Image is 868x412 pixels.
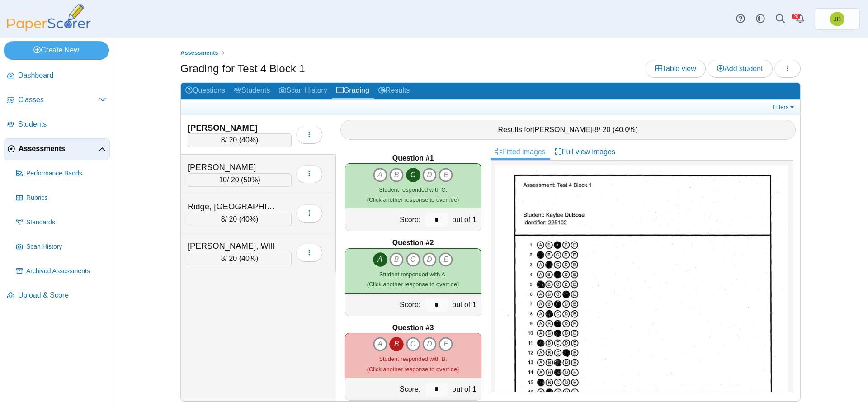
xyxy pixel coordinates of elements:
span: Add student [717,65,763,72]
span: 40.0% [615,126,635,133]
span: 40% [241,255,256,262]
i: E [439,252,453,267]
span: 50% [243,176,258,184]
span: Rubrics [26,194,106,203]
span: Assessments [180,49,218,56]
b: Question #2 [392,238,434,248]
span: 8 [221,215,225,223]
span: Dashboard [18,71,106,81]
span: Student responded with A. [379,271,447,278]
div: out of 1 [450,294,481,316]
b: Question #3 [392,323,434,333]
div: Score: [345,378,423,400]
a: Classes [4,90,110,111]
a: Scan History [13,236,110,258]
a: Add student [708,60,772,78]
a: Students [230,83,274,99]
span: Student responded with C. [379,186,447,193]
i: D [422,168,437,182]
div: Ridge, [GEOGRAPHIC_DATA] [188,201,278,213]
span: 40% [241,136,256,144]
div: / 20 ( ) [188,173,292,187]
a: Filters [770,103,798,112]
i: A [373,252,387,267]
i: E [439,337,453,351]
div: Results for - / 20 ( ) [340,120,796,140]
div: Score: [345,208,423,231]
a: Performance Bands [13,163,110,185]
b: Question #1 [392,153,434,163]
a: Results [374,83,414,99]
span: 8 [221,255,225,262]
span: Student responded with B. [379,355,447,362]
span: 40% [241,215,256,223]
a: Standards [13,212,110,233]
a: Questions [181,83,230,99]
i: D [422,337,437,351]
div: [PERSON_NAME] [188,161,278,173]
a: Rubrics [13,187,110,209]
div: out of 1 [450,208,481,231]
span: Classes [18,95,99,105]
i: B [389,168,404,182]
a: Upload & Score [4,285,110,307]
span: Performance Bands [26,169,106,178]
span: 8 [594,126,599,133]
a: Joel Boyd [815,8,860,30]
a: PaperScorer [4,25,94,33]
i: C [406,252,420,267]
a: Fitted images [491,144,550,160]
small: (Click another response to override) [367,186,459,203]
a: Full view images [550,144,620,160]
a: Scan History [274,83,332,99]
div: / 20 ( ) [188,213,292,226]
a: Alerts [790,9,810,29]
i: D [422,252,437,267]
a: Dashboard [4,65,110,87]
span: Assessments [19,144,99,154]
i: E [439,168,453,182]
span: Archived Assessments [26,267,106,276]
a: Assessments [4,138,110,160]
div: / 20 ( ) [188,252,292,265]
span: Standards [26,218,106,227]
div: out of 1 [450,378,481,400]
span: Upload & Score [18,290,106,300]
span: Scan History [26,242,106,251]
i: B [389,252,404,267]
a: Archived Assessments [13,260,110,282]
span: Joel Boyd [834,16,841,22]
i: A [373,168,387,182]
small: (Click another response to override) [367,355,459,372]
i: C [406,337,420,351]
i: A [373,337,387,351]
span: [PERSON_NAME] [533,126,592,133]
span: Table view [655,65,696,72]
a: Grading [332,83,374,99]
i: B [389,337,404,351]
span: 8 [221,136,225,144]
small: (Click another response to override) [367,271,459,288]
div: [PERSON_NAME] [188,122,278,134]
div: / 20 ( ) [188,133,292,147]
span: Joel Boyd [830,12,844,26]
div: [PERSON_NAME], Will [188,240,278,252]
i: C [406,168,420,182]
span: 10 [219,176,227,184]
h1: Grading for Test 4 Block 1 [180,61,305,76]
a: Assessments [178,47,221,59]
a: Create New [4,41,109,59]
a: Table view [646,60,706,78]
img: PaperScorer [4,4,94,31]
span: Students [18,119,106,129]
a: Students [4,114,110,136]
div: Score: [345,294,423,316]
